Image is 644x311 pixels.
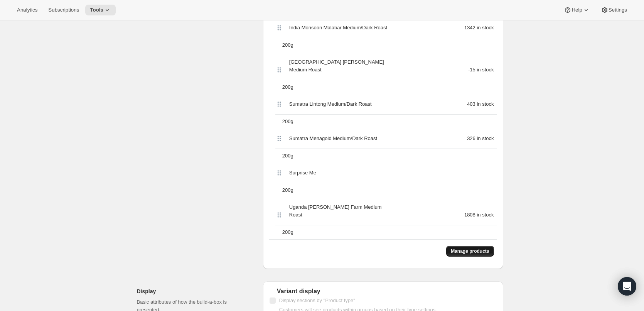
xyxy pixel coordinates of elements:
span: Display sections by "Product type" [279,297,355,303]
span: Analytics [17,7,37,13]
button: Tools [85,5,116,15]
div: 1342 in stock [394,24,497,32]
div: 200g [279,115,497,128]
span: Surprise Me [289,169,316,177]
span: Uganda [PERSON_NAME] Farm Medium Roast [289,203,388,219]
span: India Monsoon Malabar Medium/Dark Roast [289,24,387,32]
div: 200g [279,80,497,94]
button: Settings [596,5,632,15]
button: Help [559,5,594,15]
div: 200g [279,38,497,52]
div: Variant display [269,287,497,295]
div: 200g [279,183,497,197]
span: Tools [90,7,103,13]
span: Settings [609,7,627,13]
div: 403 in stock [394,100,497,108]
div: 326 in stock [394,135,497,142]
button: Manage products [446,246,494,257]
h2: Display [137,287,251,295]
span: [GEOGRAPHIC_DATA] [PERSON_NAME] Medium Roast [289,58,388,74]
button: Subscriptions [44,5,84,15]
div: 1808 in stock [394,211,497,219]
div: -15 in stock [394,66,497,74]
span: Manage products [451,248,489,254]
span: Sumatra Menagold Medium/Dark Roast [289,135,377,142]
div: Open Intercom Messenger [618,277,636,296]
span: Subscriptions [48,7,79,13]
div: 200g [279,149,497,163]
div: 200g [279,225,497,239]
span: Sumatra Lintong Medium/Dark Roast [289,100,372,108]
button: Analytics [12,5,42,15]
span: Help [572,7,582,13]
